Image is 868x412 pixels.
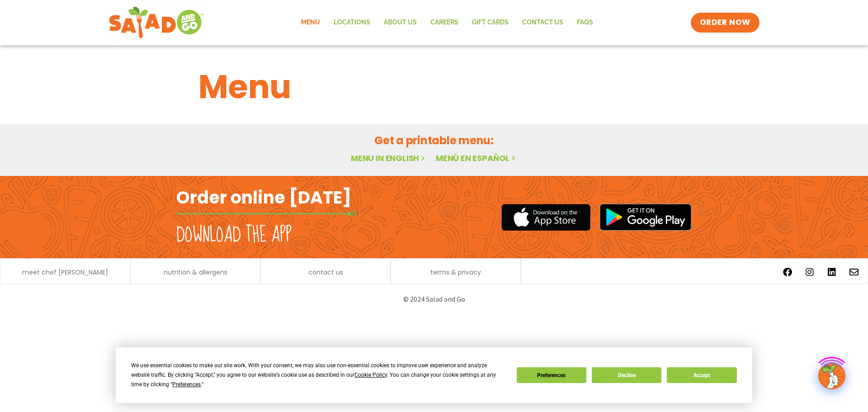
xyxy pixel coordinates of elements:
[164,269,227,275] a: nutrition & allergens
[700,17,750,28] span: ORDER NOW
[691,13,759,33] a: ORDER NOW
[351,152,427,164] a: Menu in English
[198,133,670,148] h2: Get a printable menu:
[354,372,387,378] span: Cookie Policy
[465,12,515,33] a: GIFT CARDS
[22,269,108,275] a: meet chef [PERSON_NAME]
[294,12,327,33] a: Menu
[327,12,377,33] a: Locations
[599,204,692,231] img: google_play
[501,203,590,232] img: appstore
[294,12,600,33] nav: Menu
[592,367,661,383] button: Decline
[176,223,292,248] h2: Download the app
[667,367,736,383] button: Accept
[176,211,357,216] img: fork
[172,381,201,388] span: Preferences
[116,347,752,403] div: Cookie Consent Prompt
[436,152,517,164] a: Menú en español
[176,186,351,208] h2: Order online [DATE]
[515,12,570,33] a: Contact Us
[570,12,600,33] a: FAQs
[308,269,343,275] a: contact us
[430,269,481,275] a: terms & privacy
[377,12,424,33] a: About Us
[517,367,586,383] button: Preferences
[181,293,687,305] p: © 2024 Salad and Go
[108,5,204,41] img: new-SAG-logo-768×292
[198,62,670,111] h1: Menu
[131,361,505,389] div: We use essential cookies to make our site work. With your consent, we may also use non-essential ...
[424,12,465,33] a: Careers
